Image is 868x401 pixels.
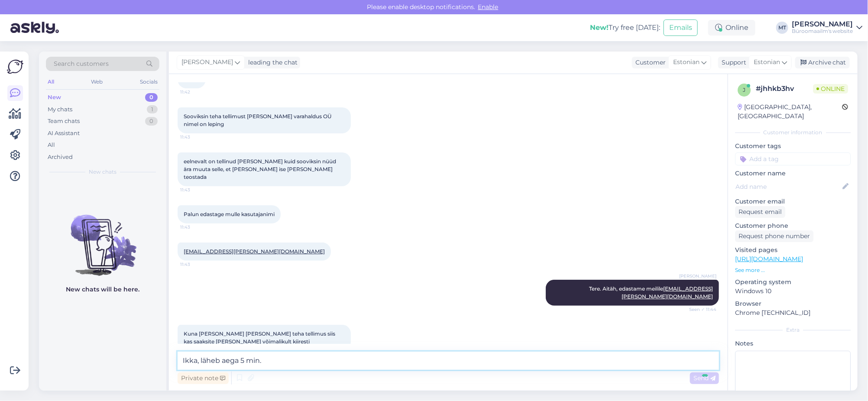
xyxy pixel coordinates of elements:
span: Search customers [54,59,109,68]
div: Web [90,76,105,87]
div: New [48,93,61,102]
span: [PERSON_NAME] [679,273,716,279]
a: [URL][DOMAIN_NAME] [735,255,803,263]
input: Add a tag [735,152,851,165]
p: Customer phone [735,221,851,230]
span: Palun edastage mulle kasutajanimi [184,211,275,217]
div: Support [718,58,746,67]
img: No chats [39,199,166,277]
div: leading the chat [245,58,298,67]
a: [EMAIL_ADDRESS][PERSON_NAME][DOMAIN_NAME] [184,248,325,255]
span: Enable [476,3,501,11]
span: Kuna [PERSON_NAME] [PERSON_NAME] teha tellimus siis kas saaksite [PERSON_NAME] võimalikult kiiresti [184,330,337,345]
div: Team chats [48,117,80,126]
p: Customer tags [735,142,851,151]
div: All [46,76,56,87]
span: 11:42 [180,89,213,95]
div: Online [708,20,755,36]
button: Emails [664,19,698,36]
div: Customer information [735,129,851,136]
span: New chats [89,168,117,176]
div: 0 [145,117,158,126]
p: Customer email [735,197,851,206]
b: New! [590,23,609,32]
span: 11:43 [180,134,213,140]
p: Notes [735,339,851,348]
div: Request email [735,206,785,218]
span: 11:43 [180,224,213,230]
div: [PERSON_NAME] [792,21,853,28]
div: Büroomaailm's website [792,28,853,35]
p: Customer name [735,169,851,178]
a: [EMAIL_ADDRESS][PERSON_NAME][DOMAIN_NAME] [622,285,713,300]
span: Tere. Aitäh, edastame meilile [589,285,713,300]
p: Windows 10 [735,287,851,296]
span: eelnevalt on tellinud [PERSON_NAME] kuid sooviksin nüüd ära muuta selle, et [PERSON_NAME] ise [PE... [184,158,337,180]
span: Seen ✓ 11:44 [684,306,716,313]
div: [GEOGRAPHIC_DATA], [GEOGRAPHIC_DATA] [738,103,842,121]
span: Sooviksin teha tellimust [PERSON_NAME] varahaldus OÜ nimel on leping [184,113,333,127]
span: 11:43 [180,261,213,268]
div: MT [776,22,788,34]
div: AI Assistant [48,129,80,138]
div: Request phone number [735,230,813,242]
div: Socials [138,76,159,87]
div: My chats [48,105,72,114]
div: 0 [145,93,158,102]
div: Archived [48,153,73,162]
a: [PERSON_NAME]Büroomaailm's website [792,21,863,35]
input: Add name [735,182,841,191]
div: Archive chat [795,57,850,68]
span: 11:43 [180,187,213,193]
p: Operating system [735,278,851,287]
img: Askly Logo [7,58,23,75]
div: Try free [DATE]: [590,23,660,33]
span: Online [813,84,848,94]
p: See more ... [735,266,851,274]
div: Customer [632,58,666,67]
div: Extra [735,326,851,334]
span: Estonian [754,58,780,67]
p: Browser [735,299,851,308]
div: # jhhkb3hv [756,84,813,94]
div: 1 [147,105,158,114]
div: All [48,141,55,149]
p: Chrome [TECHNICAL_ID] [735,308,851,317]
p: Visited pages [735,246,851,255]
span: Estonian [673,58,700,67]
span: [PERSON_NAME] [181,58,233,67]
p: New chats will be here. [66,285,139,294]
span: j [743,87,745,93]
